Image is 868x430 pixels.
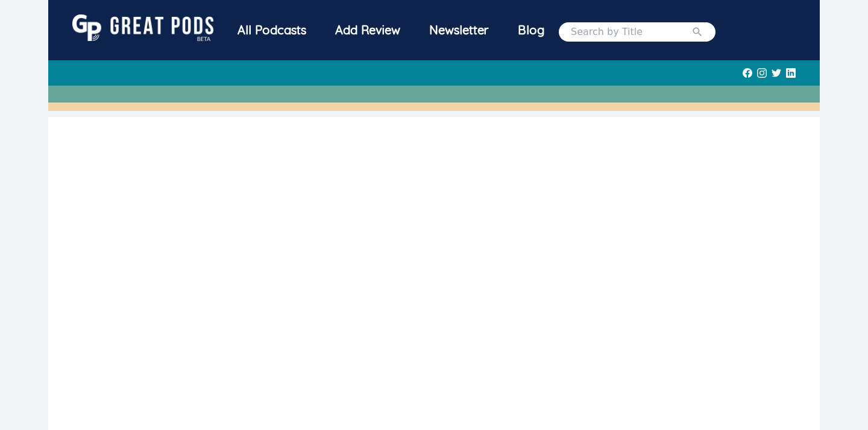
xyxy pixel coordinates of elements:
input: Search by Title [571,25,691,39]
a: Blog [503,14,559,46]
a: Add Review [321,14,415,46]
div: All Podcasts [223,14,321,46]
img: GreatPods [72,14,213,41]
a: All Podcasts [223,14,321,49]
div: Newsletter [415,14,503,46]
a: Newsletter [415,14,503,49]
iframe: Advertisement [72,117,796,286]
